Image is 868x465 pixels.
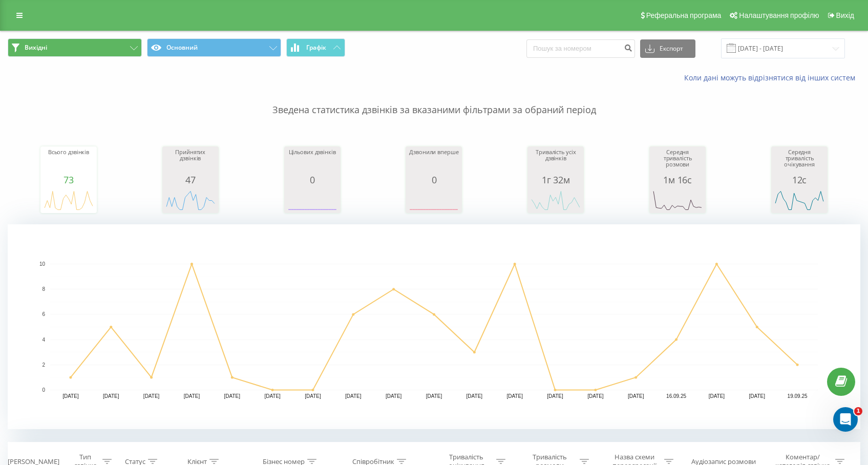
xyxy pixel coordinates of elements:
button: Основний [147,38,281,57]
div: 12с [774,175,825,185]
div: Прийнятих дзвінків [165,149,216,175]
a: Коли дані можуть відрізнятися вiд інших систем [684,73,860,82]
text: [DATE] [506,393,523,399]
input: Пошук за номером [526,39,635,58]
div: 73 [43,175,94,185]
text: [DATE] [547,393,563,399]
text: [DATE] [264,393,281,399]
text: [DATE] [143,393,160,399]
div: Дзвонили вперше [408,149,459,175]
text: 16.09.25 [666,393,686,399]
text: 10 [39,261,46,267]
text: 4 [42,337,45,343]
div: 0 [287,175,338,185]
text: 19.09.25 [788,393,808,399]
div: 0 [408,175,459,185]
svg: A chart. [652,185,703,216]
svg: A chart. [287,185,338,216]
text: [DATE] [467,393,483,399]
div: Цільових дзвінків [287,149,338,175]
span: Реферальна програма [646,11,722,19]
div: Тривалість усіх дзвінків [530,149,581,175]
text: 6 [42,312,45,318]
text: [DATE] [345,393,362,399]
iframe: Intercom live chat [833,407,858,432]
span: Налаштування профілю [739,11,819,19]
span: Графік [306,44,326,51]
text: [DATE] [587,393,604,399]
svg: A chart. [165,185,216,216]
text: [DATE] [426,393,442,399]
div: Середня тривалість розмови [652,149,703,175]
div: 1г 32м [530,175,581,185]
svg: A chart. [8,224,860,429]
text: [DATE] [709,393,725,399]
text: [DATE] [62,393,79,399]
svg: A chart. [774,185,825,216]
div: 1м 16с [652,175,703,185]
div: 47 [165,175,216,185]
text: [DATE] [103,393,119,399]
button: Графік [286,38,345,57]
text: [DATE] [749,393,765,399]
text: [DATE] [628,393,644,399]
button: Вихідні [8,38,142,57]
text: 2 [42,362,45,368]
text: 0 [42,387,45,393]
text: [DATE] [184,393,200,399]
svg: A chart. [408,185,459,216]
text: [DATE] [305,393,321,399]
button: Експорт [640,39,695,58]
text: [DATE] [224,393,241,399]
text: [DATE] [386,393,402,399]
svg: A chart. [530,185,581,216]
span: Вихід [836,11,854,19]
div: Середня тривалість очікування [774,149,825,175]
span: Вихідні [25,44,47,52]
span: 1 [854,407,862,415]
div: Всього дзвінків [43,149,94,175]
text: 8 [42,286,45,292]
p: Зведена статистика дзвінків за вказаними фільтрами за обраний період [8,83,860,117]
svg: A chart. [43,185,94,216]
